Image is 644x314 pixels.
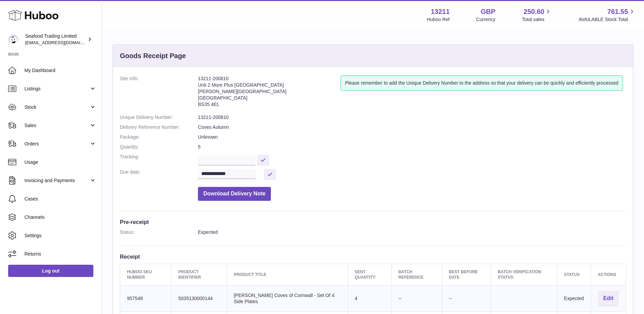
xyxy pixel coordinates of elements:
th: Huboo SKU Number [120,264,171,285]
a: 250.60 Total sales [522,7,552,23]
span: Stock [24,104,89,110]
th: Product title [227,264,348,285]
h3: Goods Receipt Page [120,51,186,60]
dd: 5 [198,144,626,150]
dt: Quantity: [120,144,198,150]
dt: Site Info: [120,75,198,111]
address: 13211-200810 Unit 2 More Plus [GEOGRAPHIC_DATA] [PERSON_NAME][GEOGRAPHIC_DATA] [GEOGRAPHIC_DATA] ... [198,75,341,111]
th: Batch Reference [391,264,442,285]
span: Invoicing and Payments [24,177,89,184]
span: Settings [24,232,96,239]
span: AVAILABLE Stock Total [578,16,636,23]
th: Status [557,264,591,285]
td: 957548 [120,285,171,312]
dd: Unknown [198,134,626,140]
dt: Status: [120,229,198,235]
th: Actions [591,264,626,285]
button: Edit [598,291,619,307]
h3: Receipt [120,253,626,260]
dd: 13211-200810 [198,114,626,121]
td: 5035130000144 [171,285,227,312]
strong: 13211 [431,7,450,16]
span: 250.60 [523,7,544,16]
td: -- [442,285,491,312]
th: Sent Quantity [348,264,391,285]
th: Product Identifier [171,264,227,285]
span: Listings [24,86,89,92]
span: My Dashboard [24,67,96,74]
span: Usage [24,159,96,165]
h3: Pre-receipt [120,218,626,226]
span: [EMAIL_ADDRESS][DOMAIN_NAME] [25,40,100,45]
span: Total sales [522,16,552,23]
button: Download Delivery Note [198,187,271,201]
div: Huboo Ref [427,16,450,23]
span: Returns [24,251,96,257]
strong: GBP [481,7,495,16]
div: Seafood Trading Limited [25,33,86,46]
dd: Expected [198,229,626,235]
dd: Coves Autumn [198,124,626,130]
span: Sales [24,122,89,129]
dt: Delivery Reference Number: [120,124,198,130]
img: online@rickstein.com [8,34,18,45]
span: Channels [24,214,96,221]
td: -- [391,285,442,312]
div: Currency [476,16,496,23]
span: Cases [24,196,96,202]
span: 761.55 [607,7,628,16]
span: Orders [24,141,89,147]
th: Batch Verification Status [491,264,557,285]
td: [PERSON_NAME] Coves of Cornwall - Set Of 4 Side Plates [227,285,348,312]
a: Log out [8,265,93,277]
dt: Package: [120,134,198,140]
dt: Unique Delivery Number: [120,114,198,121]
dt: Tracking: [120,154,198,165]
div: Please remember to add the Unique Delivery Number to the address so that your delivery can be qui... [341,75,623,91]
dt: Due date: [120,169,198,180]
td: 4 [348,285,391,312]
a: 761.55 AVAILABLE Stock Total [578,7,636,23]
td: Expected [557,285,591,312]
th: Best Before Date [442,264,491,285]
